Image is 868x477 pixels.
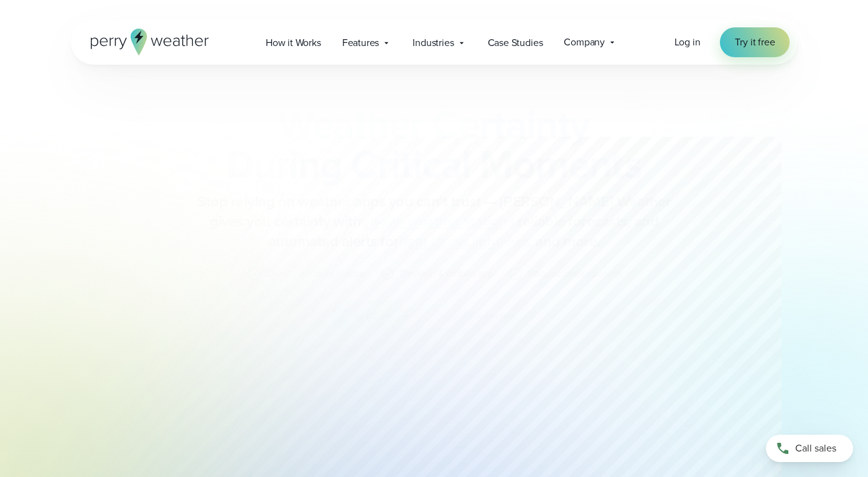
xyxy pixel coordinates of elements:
span: Case Studies [488,35,543,50]
a: Case Studies [477,30,554,55]
span: Industries [413,35,454,50]
span: How it Works [266,35,321,50]
span: Try it free [735,35,775,50]
a: Call sales [766,435,853,462]
span: Features [342,35,380,50]
span: Company [564,35,605,50]
a: Log in [674,35,701,50]
span: Log in [674,35,701,49]
a: How it Works [255,30,332,55]
a: Try it free [720,27,790,57]
span: Call sales [795,441,836,456]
